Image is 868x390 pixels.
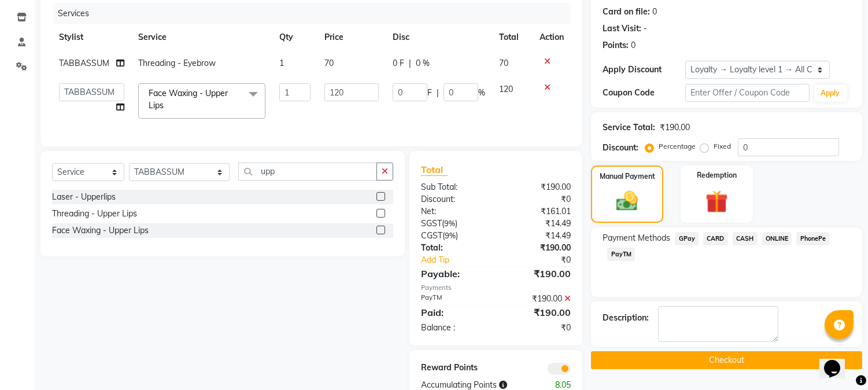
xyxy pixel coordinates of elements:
[603,122,655,134] div: Service Total:
[437,87,439,99] span: |
[416,57,430,69] span: 0 %
[53,3,579,24] div: Services
[600,171,655,182] label: Manual Payment
[685,84,809,102] input: Enter Offer / Coupon Code
[603,23,641,35] div: Last Visit:
[591,351,862,369] button: Checkout
[510,254,580,266] div: ₹0
[496,218,580,230] div: ₹14.49
[659,141,696,152] label: Percentage
[59,58,109,68] span: TABBASSUM
[603,6,650,18] div: Card on file:
[603,312,649,324] div: Description:
[427,87,432,99] span: F
[496,322,580,334] div: ₹0
[496,181,580,193] div: ₹190.00
[164,100,169,111] a: x
[279,58,284,68] span: 1
[412,218,496,230] div: ( )
[131,24,272,50] th: Service
[421,283,571,293] div: Payments
[814,84,847,102] button: Apply
[631,39,636,51] div: 0
[644,23,647,35] div: -
[603,64,685,76] div: Apply Discount
[412,254,510,266] a: Add Tip
[52,225,149,237] div: Face Waxing - Upper Lips
[496,242,580,254] div: ₹190.00
[444,219,455,228] span: 9%
[607,248,635,261] span: PayTM
[412,205,496,218] div: Net:
[496,193,580,205] div: ₹0
[675,232,699,245] span: GPay
[499,58,508,68] span: 70
[697,170,737,181] label: Redemption
[386,24,492,50] th: Disc
[52,191,116,203] div: Laser - Upperlips
[496,267,580,281] div: ₹190.00
[762,232,792,245] span: ONLINE
[496,230,580,242] div: ₹14.49
[496,306,580,319] div: ₹190.00
[412,306,496,319] div: Paid:
[412,322,496,334] div: Balance :
[603,142,638,154] div: Discount:
[412,242,496,254] div: Total:
[52,24,131,50] th: Stylist
[412,293,496,305] div: PayTM
[699,187,735,216] img: _gift.svg
[499,84,513,94] span: 120
[412,267,496,281] div: Payable:
[238,163,377,181] input: Search or Scan
[412,181,496,193] div: Sub Total:
[272,24,317,50] th: Qty
[421,218,442,229] span: SGST
[412,193,496,205] div: Discount:
[412,230,496,242] div: ( )
[660,122,690,134] div: ₹190.00
[317,24,386,50] th: Price
[603,87,685,99] div: Coupon Code
[652,6,657,18] div: 0
[603,39,629,51] div: Points:
[496,205,580,218] div: ₹161.01
[714,141,731,152] label: Fixed
[733,232,758,245] span: CASH
[819,344,856,378] iframe: chat widget
[149,88,228,111] span: Face Waxing - Upper Lips
[703,232,728,245] span: CARD
[393,57,404,69] span: 0 F
[324,58,334,68] span: 70
[496,293,580,305] div: ₹190.00
[52,208,137,220] div: Threading - Upper Lips
[421,164,448,176] span: Total
[412,362,496,374] div: Reward Points
[445,231,456,240] span: 9%
[478,87,485,99] span: %
[533,24,571,50] th: Action
[796,232,829,245] span: PhonePe
[138,58,216,68] span: Threading - Eyebrow
[492,24,533,50] th: Total
[610,189,644,214] img: _cash.svg
[421,230,442,241] span: CGST
[409,57,411,69] span: |
[603,232,670,244] span: Payment Methods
